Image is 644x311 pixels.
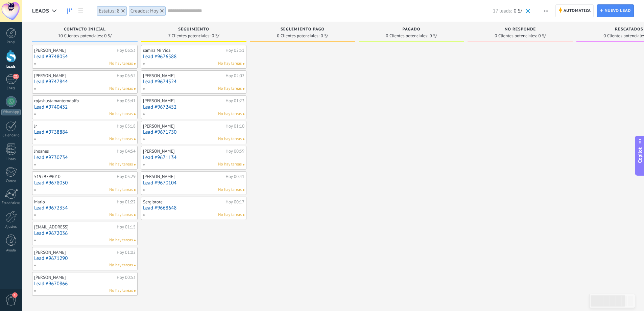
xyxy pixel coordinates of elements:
div: Hoy 01:02 [117,250,136,255]
div: Hoy 05:41 [117,98,136,104]
div: Hoy 01:15 [117,224,136,230]
span: Copilot [637,147,643,163]
span: No hay nada asignado [134,164,136,165]
span: No hay tareas [109,136,133,142]
span: 0 S/ [212,34,219,38]
a: Lead #9674524 [143,79,244,85]
div: Hoy 00:59 [225,149,244,154]
span: No hay tareas [109,161,133,168]
span: No hay nada asignado [134,138,136,140]
div: Hoy 01:23 [225,98,244,104]
span: No hay tareas [109,111,133,117]
span: No hay nada asignado [134,214,136,216]
div: Hoy 03:29 [117,174,136,179]
div: Hoy 05:18 [117,124,136,129]
span: 0 Clientes potenciales: [277,34,319,38]
span: Leads [32,8,49,14]
a: Lead #9738884 [34,129,136,135]
span: No hay tareas [109,288,133,294]
a: Lead #9676588 [143,54,244,60]
div: Sergiorore [143,199,224,205]
span: 0 S/ [321,34,328,38]
span: No hay nada asignado [134,88,136,90]
a: Lead #9740432 [34,104,136,110]
span: Nuevo lead [604,5,631,17]
span: 0 Clientes potenciales: [495,34,537,38]
div: [PERSON_NAME] [34,250,115,255]
span: 7 Clientes potenciales: [168,34,211,38]
div: WhatsApp [1,109,21,115]
span: 0 S/ [430,34,437,38]
span: 10 Clientes potenciales: [58,34,103,38]
a: Nuevo lead [597,4,634,17]
span: No hay tareas [109,187,133,193]
span: Automatiza [564,5,591,17]
div: Jr [34,124,115,129]
span: No hay nada asignado [134,240,136,241]
div: [PERSON_NAME] [143,174,224,179]
span: No hay tareas [218,61,242,67]
div: [PERSON_NAME] [143,124,224,129]
div: Correo [1,179,21,183]
span: seguimiento pago [281,27,325,32]
a: Lead #9730734 [34,155,136,160]
div: Ayuda [1,248,21,253]
a: Lead #9672452 [143,104,244,110]
span: rescatados [615,27,643,32]
div: [PERSON_NAME] [143,98,224,104]
div: [EMAIL_ADDRESS] [34,224,115,230]
div: Leads [1,65,21,69]
span: No hay nada asignado [134,290,136,292]
div: 51929799010 [34,174,115,179]
span: no responde [505,27,536,32]
div: [PERSON_NAME] [34,275,115,280]
span: No hay nada asignado [134,189,136,191]
button: Más [541,4,551,17]
div: Hoy 00:41 [225,174,244,179]
a: Lead #9670104 [143,180,244,186]
div: Hoy 02:51 [225,48,244,53]
div: Creados: Hoy [130,8,159,14]
span: pagado [403,27,421,32]
div: [PERSON_NAME] [34,73,115,79]
div: Hoy 04:54 [117,149,136,154]
span: 0 S/ [539,34,546,38]
a: Lead #9671730 [143,129,244,135]
a: Lead #9670866 [34,281,136,287]
div: Hoy 06:52 [117,73,136,79]
span: No hay tareas [218,161,242,168]
span: 17 leads: [493,8,512,14]
div: Hoy 02:02 [225,73,244,79]
div: [PERSON_NAME] [143,149,224,154]
span: No hay nada asignado [134,265,136,266]
div: Estadísticas [1,201,21,205]
a: Lead #9747844 [34,79,136,85]
div: Hoy 00:53 [117,275,136,280]
div: Hoy 06:53 [117,48,136,53]
span: No hay tareas [109,212,133,218]
span: 0 Clientes potenciales: [386,34,428,38]
div: Jhoanes [34,149,115,154]
a: Lead #9678030 [34,180,136,186]
span: No hay nada asignado [134,113,136,115]
a: Lead #9668648 [143,205,244,211]
div: Contacto inicial [35,27,134,33]
span: No hay nada asignado [243,164,244,165]
a: Lead #9672354 [34,205,136,211]
span: No hay tareas [109,86,133,92]
div: Ajustes [1,225,21,229]
a: Lead #9671134 [143,155,244,160]
a: Lead #9672036 [34,230,136,236]
span: No hay nada asignado [243,63,244,65]
div: Listas [1,157,21,161]
div: Calendario [1,133,21,138]
div: samira Mi Vida [143,48,224,53]
div: rojasbustamanterodolfo [34,98,115,104]
span: No hay tareas [109,262,133,268]
div: Estatus: 8 [99,8,120,14]
span: No hay nada asignado [243,214,244,216]
div: Mario [34,199,115,205]
span: 21 [13,74,19,79]
span: No hay tareas [218,111,242,117]
span: 1 [12,292,18,298]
